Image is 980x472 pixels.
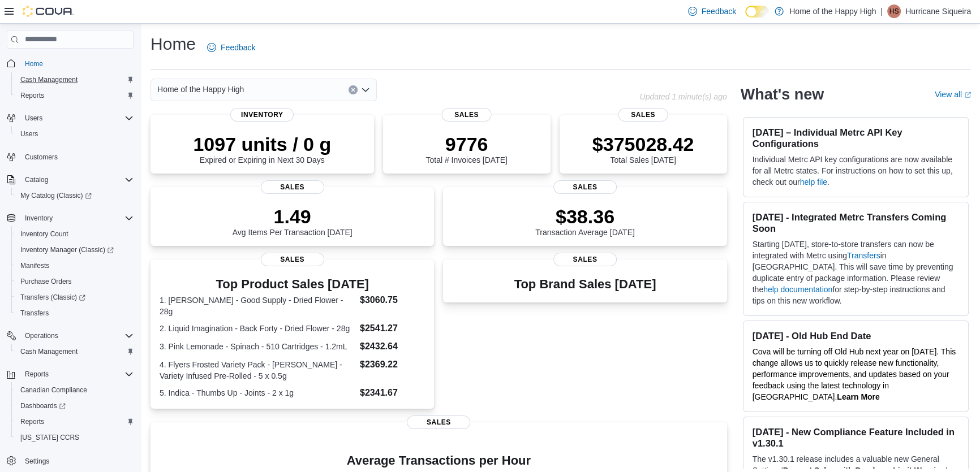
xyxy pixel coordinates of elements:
dd: $3060.75 [360,293,425,307]
a: My Catalog (Classic) [16,189,96,202]
a: Purchase Orders [16,275,76,288]
span: Washington CCRS [16,431,134,444]
span: Sales [553,253,617,266]
div: Expired or Expiring in Next 30 Days [193,133,331,164]
dt: 3. Pink Lemonade - Spinach - 510 Cartridges - 1.2mL [160,341,355,352]
button: Customers [2,149,138,165]
h3: [DATE] - New Compliance Feature Included in v1.30.1 [753,426,959,449]
span: Operations [25,331,58,340]
span: Sales [261,180,324,194]
a: help documentation [763,285,832,294]
span: Sales [553,180,617,194]
a: [US_STATE] CCRS [16,431,84,444]
h1: Home [151,33,196,55]
span: Users [16,127,134,141]
div: Avg Items Per Transaction [DATE] [233,205,353,237]
a: Learn More [837,392,879,401]
a: help file [800,177,827,187]
dd: $2541.27 [360,322,425,335]
span: Sales [407,415,470,429]
h3: [DATE] – Individual Metrc API Key Configurations [753,127,959,149]
a: Customers [20,150,62,164]
span: Users [20,111,134,125]
span: Catalog [20,173,134,187]
p: $375028.42 [592,133,694,155]
a: Users [16,127,42,141]
span: Reports [20,417,44,426]
span: Inventory Count [16,227,134,241]
span: Reports [16,89,134,102]
span: Users [20,129,38,138]
span: Purchase Orders [16,275,134,288]
button: Transfers [11,305,138,321]
span: Home [25,59,43,68]
button: Users [2,110,138,126]
p: Home of the Happy High [789,5,876,18]
span: Canadian Compliance [16,383,134,397]
span: Transfers [16,306,134,320]
button: Users [11,126,138,142]
button: Canadian Compliance [11,382,138,398]
p: Starting [DATE], store-to-store transfers can now be integrated with Metrc using in [GEOGRAPHIC_D... [753,239,959,306]
span: Cova will be turning off Old Hub next year on [DATE]. This change allows us to quickly release ne... [753,347,956,401]
a: Canadian Compliance [16,383,92,397]
span: Transfers [20,309,49,318]
span: Inventory [20,211,134,225]
dt: 5. Indica - Thumbs Up - Joints - 2 x 1g [160,387,355,399]
button: Reports [11,414,138,430]
a: Settings [20,454,54,468]
span: Settings [20,453,134,467]
span: Inventory Manager (Classic) [16,243,134,257]
button: Manifests [11,258,138,274]
a: Feedback [203,36,260,59]
span: Inventory Count [20,229,68,239]
a: Transfers (Classic) [16,291,90,304]
div: Transaction Average [DATE] [535,205,635,237]
button: Users [20,111,47,125]
h2: What's new [741,85,824,103]
dt: 2. Liquid Imagination - Back Forty - Dried Flower - 28g [160,323,355,334]
a: View allExternal link [935,90,971,99]
span: [US_STATE] CCRS [20,433,79,442]
span: Reports [16,415,134,428]
span: Users [25,114,42,123]
h3: Top Product Sales [DATE] [160,278,425,291]
a: Inventory Count [16,227,73,241]
h4: Average Transactions per Hour [160,454,718,467]
span: Cash Management [20,75,78,84]
button: Operations [20,329,63,343]
a: Home [20,57,48,71]
a: Transfers (Classic) [11,289,138,305]
button: Purchase Orders [11,274,138,289]
div: Total Sales [DATE] [592,133,694,164]
button: Reports [20,367,53,381]
button: Reports [2,366,138,382]
span: Catalog [25,175,48,184]
span: Sales [261,253,324,266]
a: Cash Management [16,345,82,358]
span: Cash Management [16,73,134,86]
button: [US_STATE] CCRS [11,430,138,445]
span: Canadian Compliance [20,386,87,395]
span: Inventory [25,214,53,223]
a: Transfers [847,251,880,260]
div: Total # Invoices [DATE] [425,133,507,164]
span: Dashboards [20,401,66,410]
a: Reports [16,415,49,428]
button: Catalog [20,173,53,187]
div: Hurricane Siqueira [887,5,901,18]
p: Hurricane Siqueira [905,5,971,18]
svg: External link [964,92,971,98]
span: Customers [25,153,58,162]
span: Reports [25,370,49,379]
span: HS [889,5,899,18]
span: Sales [618,108,668,122]
a: Transfers [16,306,53,320]
h3: [DATE] - Integrated Metrc Transfers Coming Soon [753,211,959,234]
span: Operations [20,329,134,343]
p: | [880,5,883,18]
button: Home [2,55,138,72]
a: Reports [16,89,49,102]
button: Cash Management [11,344,138,360]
